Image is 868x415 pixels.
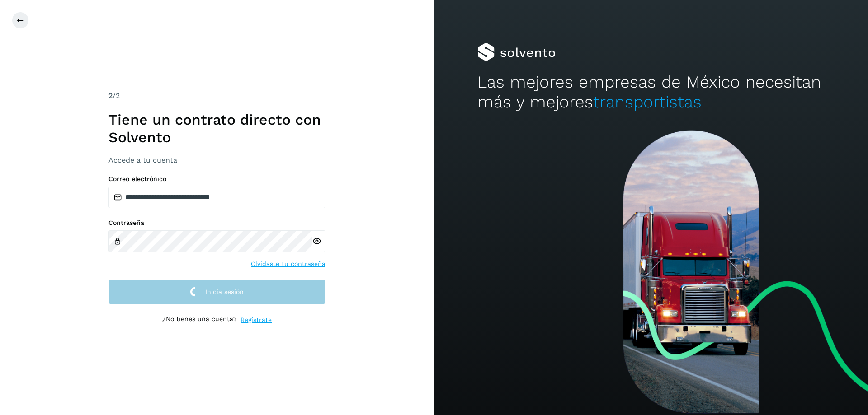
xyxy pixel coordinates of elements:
p: ¿No tienes una cuenta? [162,315,237,325]
a: Regístrate [241,315,272,325]
span: transportistas [593,92,702,112]
div: /2 [108,90,325,101]
label: Correo electrónico [108,175,325,183]
span: Inicia sesión [205,289,244,295]
button: Inicia sesión [108,280,325,304]
a: Olvidaste tu contraseña [251,259,325,269]
h1: Tiene un contrato directo con Solvento [108,111,325,146]
h3: Accede a tu cuenta [108,156,325,164]
span: 2 [108,91,113,100]
label: Contraseña [108,219,325,227]
h2: Las mejores empresas de México necesitan más y mejores [477,72,825,112]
